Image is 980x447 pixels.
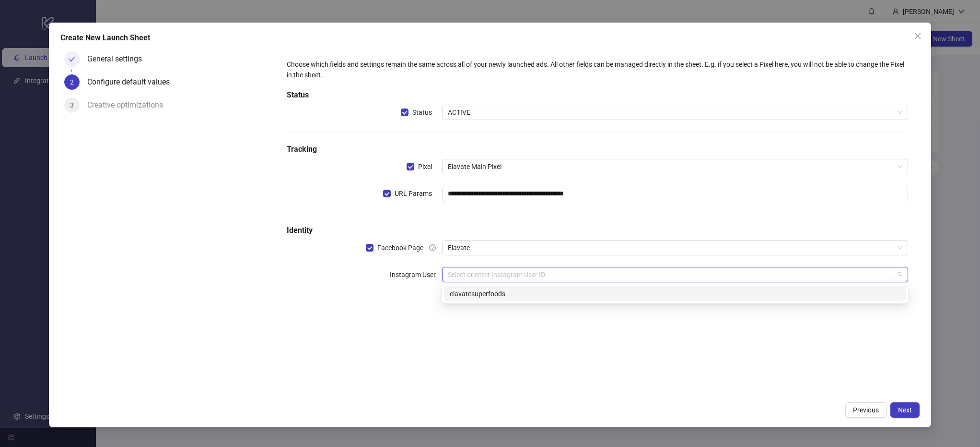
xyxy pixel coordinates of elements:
span: 3 [70,101,74,109]
span: Elavate [448,241,902,255]
span: close [914,32,922,40]
div: elavatesuperfoods [444,286,906,302]
span: 2 [70,78,74,86]
span: Pixel [414,161,436,172]
span: Facebook Page [373,242,427,253]
div: Create New Launch Sheet [60,32,920,44]
span: Next [898,406,912,414]
span: Status [408,107,436,118]
span: check [69,56,75,62]
span: Previous [853,406,879,414]
h5: Status [287,89,908,101]
span: Elavate Main Pixel [448,159,902,174]
h5: Tracking [287,144,908,155]
button: Close [910,28,925,44]
label: Instagram User [390,267,442,282]
div: General settings [87,51,150,67]
button: Previous [845,402,887,418]
h5: Identity [287,225,908,236]
span: ACTIVE [448,105,902,120]
button: Next [890,402,920,418]
span: question-circle [429,244,436,251]
div: Creative optimizations [87,97,171,113]
div: Configure default values [87,74,177,90]
span: URL Params [391,188,436,199]
div: Choose which fields and settings remain the same across all of your newly launched ads. All other... [287,59,908,80]
div: elavatesuperfoods [450,289,900,299]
